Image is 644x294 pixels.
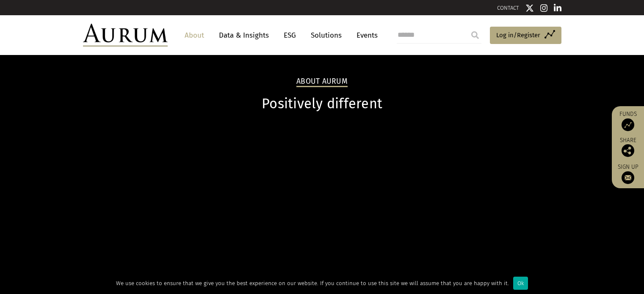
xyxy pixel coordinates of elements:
img: Access Funds [622,118,634,131]
img: Aurum [83,24,168,47]
div: Share [616,137,640,157]
img: Sign up to our newsletter [622,171,634,184]
a: CONTACT [497,5,519,11]
h2: About Aurum [296,77,348,87]
img: Share this post [622,144,634,157]
input: Submit [467,27,484,44]
a: Data & Insights [215,27,273,43]
span: Log in/Register [496,30,540,40]
a: Sign up [616,163,640,184]
a: Funds [616,110,640,131]
div: Ok [513,277,528,290]
a: ESG [279,27,300,43]
a: Solutions [307,27,346,43]
img: Linkedin icon [554,4,561,12]
a: Log in/Register [490,27,561,44]
img: Instagram icon [540,4,548,12]
a: About [180,27,208,43]
a: Events [352,27,378,43]
img: Twitter icon [525,4,534,12]
h1: Positively different [83,96,561,112]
